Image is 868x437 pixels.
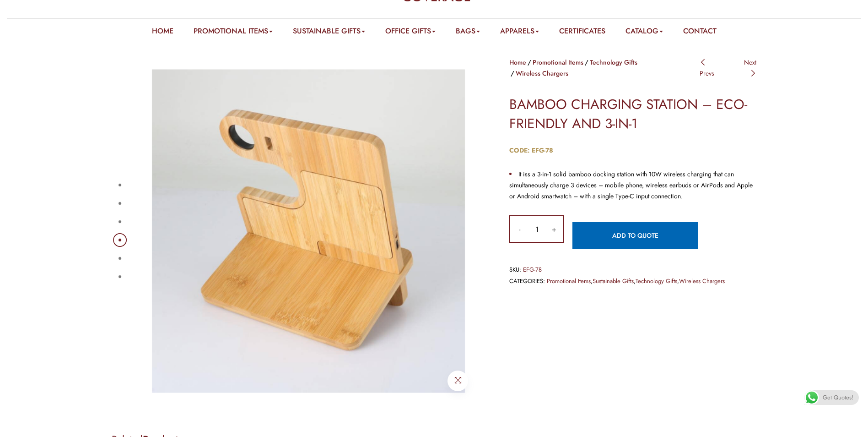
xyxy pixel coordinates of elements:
[293,26,365,40] a: Sustainable Gifts
[545,216,563,242] input: +
[572,222,698,249] a: Add to quote
[700,58,714,78] a: Prevs
[700,69,714,78] span: Prevs
[119,202,121,205] button: 2 of 6
[509,58,526,67] a: Home
[509,265,521,274] span: SKU:
[683,26,717,40] a: Contact
[509,95,756,133] h1: BAMBOO CHARGING STATION – ECO-FRIENDLY AND 3-IN-1
[119,184,121,186] button: 1 of 6
[456,26,480,40] a: Bags
[135,57,482,405] img: ECF-78-sustainable-coverage-3
[533,58,583,67] a: Promotional Items
[679,277,725,285] a: Wireless Chargers
[516,69,568,78] a: Wireless Chargers
[625,26,663,40] a: Catalog
[590,58,637,67] a: Technology Gifts
[509,277,545,285] span: Categories:
[547,277,591,285] a: Promotional Items
[500,26,539,40] a: Apparels
[700,57,756,79] nav: Posts
[593,277,634,285] a: Sustainable Gifts
[744,58,756,78] a: Next
[152,26,173,40] a: Home
[528,216,545,242] input: Product quantity
[385,26,436,40] a: Office Gifts
[119,257,121,260] button: 5 of 6
[119,275,121,278] button: 6 of 6
[119,220,121,223] button: 3 of 6
[823,390,853,405] span: Get Quotes!
[636,277,677,285] a: Technology Gifts
[509,169,753,201] span: It iss a 3-in-1 solid bamboo docking station with 10W wireless charging that can simultaneously c...
[509,146,553,155] strong: CODE: EFG-78
[509,276,756,286] span: , , ,
[510,216,528,242] input: -
[194,26,273,40] a: Promotional Items
[744,58,756,67] span: Next
[523,265,542,274] span: EFG-78
[559,26,605,40] a: Certificates
[119,239,121,241] button: 4 of 6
